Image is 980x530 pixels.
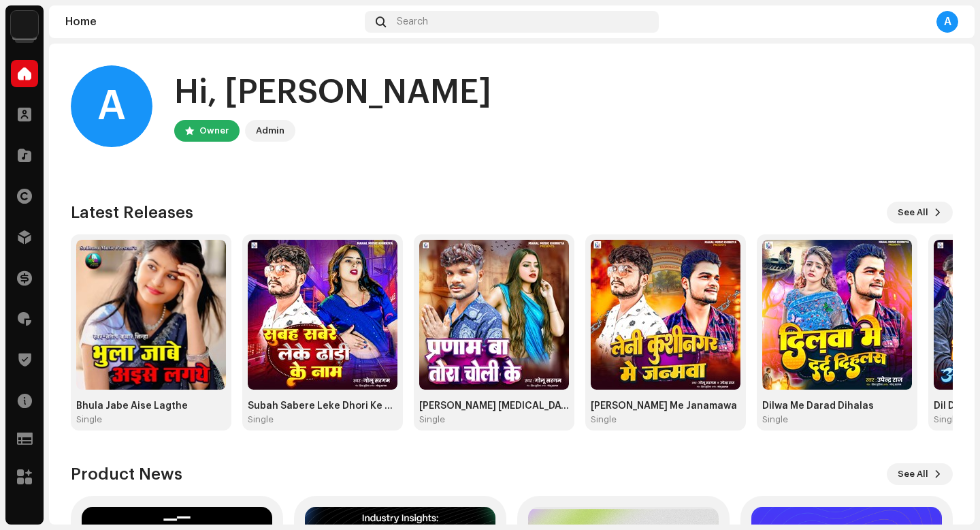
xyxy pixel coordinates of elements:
[71,463,182,485] h3: Product News
[397,16,428,27] span: Search
[934,414,960,425] div: Single
[898,461,928,488] span: See All
[591,401,740,411] div: [PERSON_NAME] Me Janamawa
[174,71,491,114] div: Hi, [PERSON_NAME]
[762,414,788,425] div: Single
[11,11,38,38] img: 10d72f0b-d06a-424f-aeaa-9c9f537e57b6
[71,65,152,147] div: A
[248,401,397,411] div: Subah Sabere Leke Dhori Ke Nam
[591,240,740,390] img: 5124b270-c0b0-41f6-b535-2696cbf96507
[936,11,958,33] div: A
[419,240,569,390] img: 5c527483-94a5-446d-8ef6-2d2167002dee
[762,240,912,390] img: 416a0d4a-0ab0-44a1-9cc0-5fe2fa47b6dc
[71,202,193,223] h3: Latest Releases
[76,240,226,390] img: 7fa71934-bfa0-47b9-96e0-84dcedb9bfb4
[248,414,274,425] div: Single
[887,463,953,485] button: See All
[419,401,569,411] div: [PERSON_NAME] [MEDICAL_DATA] Choli Ke
[256,123,284,139] div: Admin
[76,401,226,411] div: Bhula Jabe Aise Lagthe
[887,202,953,223] button: See All
[762,401,912,411] div: Dilwa Me Darad Dihalas
[591,414,617,425] div: Single
[65,16,359,27] div: Home
[76,414,102,425] div: Single
[248,240,397,390] img: 391fdb25-ad00-476d-9c03-02b7e6cc8177
[419,414,445,425] div: Single
[898,199,928,226] span: See All
[199,123,229,139] div: Owner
